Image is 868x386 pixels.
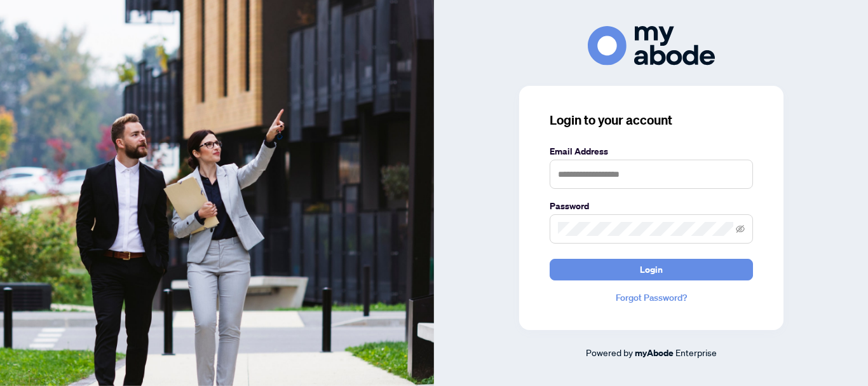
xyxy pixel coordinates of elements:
a: Forgot Password? [550,291,753,305]
span: Login [640,259,663,280]
span: Enterprise [675,347,717,358]
label: Email Address [550,144,753,158]
img: ma-logo [588,26,715,65]
a: myAbode [635,346,674,360]
span: Powered by [586,347,633,358]
label: Password [550,199,753,213]
button: Login [550,259,753,280]
span: eye-invisible [736,224,745,233]
h3: Login to your account [550,111,753,129]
